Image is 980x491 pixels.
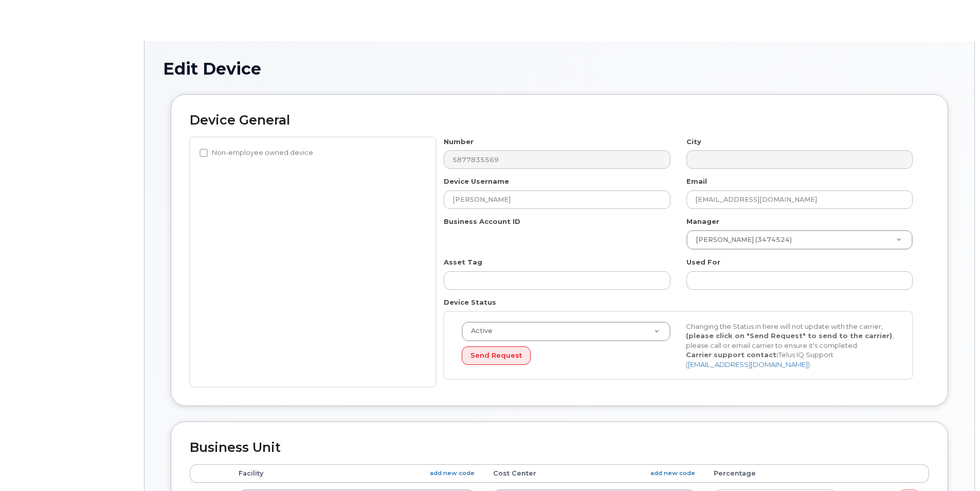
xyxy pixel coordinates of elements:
th: Percentage [704,464,846,483]
label: Number [444,137,474,147]
th: Cost Center [484,464,704,483]
a: add new code [430,469,475,478]
label: Business Account ID [444,217,520,226]
a: add new code [650,469,695,478]
label: Manager [686,217,719,226]
label: Non-employee owned device [199,147,313,159]
label: City [686,137,701,147]
th: Facility [229,464,484,483]
h2: Device General [190,113,929,128]
h2: Business Unit [190,441,929,455]
h1: Edit Device [163,60,956,78]
label: Asset Tag [444,257,482,267]
a: [EMAIL_ADDRESS][DOMAIN_NAME] [688,360,808,369]
input: Non-employee owned device [199,149,208,157]
div: Changing the Status in here will not update with the carrier, , please call or email carrier to e... [678,322,902,370]
label: Device Status [444,297,496,307]
span: [PERSON_NAME] (3474524) [689,235,792,244]
a: Active [462,322,670,341]
label: Device Username [444,177,509,186]
button: Send Request [462,346,531,365]
a: [PERSON_NAME] (3474524) [687,231,912,249]
label: Email [686,177,707,186]
strong: Carrier support contact: [686,350,778,359]
label: Used For [686,257,720,267]
span: Active [465,326,493,336]
strong: (please click on "Send Request" to send to the carrier) [686,331,892,340]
